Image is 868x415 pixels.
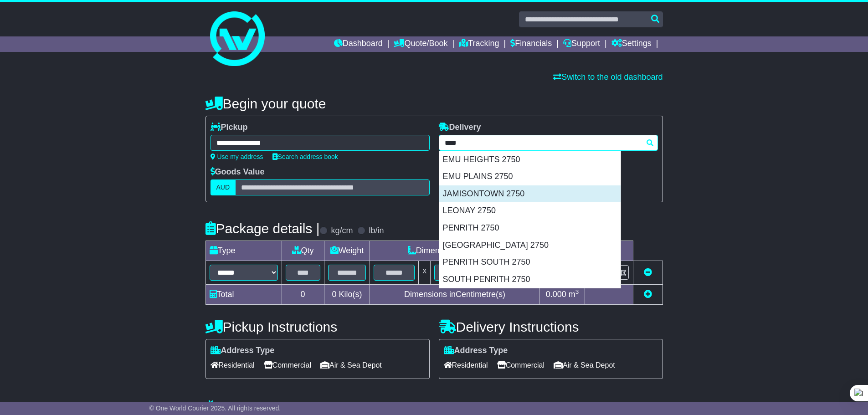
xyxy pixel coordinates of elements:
[211,123,248,133] label: Pickup
[553,72,663,82] a: Switch to the old dashboard
[554,358,615,372] span: Air & Sea Depot
[644,268,652,277] a: Remove this item
[211,153,263,160] a: Use my address
[149,405,281,412] span: © One World Courier 2025. All rights reserved.
[370,241,539,261] td: Dimensions (L x W x H)
[439,151,621,169] div: EMU HEIGHTS 2750
[439,168,621,185] div: EMU PLAINS 2750
[272,153,338,160] a: Search address book
[370,285,539,305] td: Dimensions in Centimetre(s)
[459,36,499,52] a: Tracking
[444,346,508,356] label: Address Type
[205,400,663,415] h4: Warranty & Insurance
[510,36,552,52] a: Financials
[444,358,488,372] span: Residential
[439,220,621,237] div: PENRITH 2750
[439,271,621,288] div: SOUTH PENRITH 2750
[211,346,275,356] label: Address Type
[369,226,384,236] label: lb/in
[334,36,383,52] a: Dashboard
[439,123,481,133] label: Delivery
[439,135,658,151] typeahead: Please provide city
[439,202,621,220] div: LEONAY 2750
[264,358,311,372] span: Commercial
[332,290,336,299] span: 0
[439,185,621,203] div: JAMISONTOWN 2750
[611,36,652,52] a: Settings
[205,241,282,261] td: Type
[331,226,353,236] label: kg/cm
[546,290,566,299] span: 0.000
[439,254,621,271] div: PENRITH SOUTH 2750
[320,358,382,372] span: Air & Sea Depot
[439,237,621,254] div: [GEOGRAPHIC_DATA] 2750
[575,288,579,295] sup: 3
[563,36,600,52] a: Support
[205,285,282,305] td: Total
[205,96,663,111] h4: Begin your quote
[205,319,430,334] h4: Pickup Instructions
[211,179,236,195] label: AUD
[282,285,324,305] td: 0
[282,241,324,261] td: Qty
[569,290,579,299] span: m
[211,167,265,177] label: Goods Value
[324,241,370,261] td: Weight
[497,358,544,372] span: Commercial
[205,221,320,236] h4: Package details |
[211,358,255,372] span: Residential
[644,290,652,299] a: Add new item
[394,36,447,52] a: Quote/Book
[439,319,663,334] h4: Delivery Instructions
[419,261,431,285] td: x
[324,285,370,305] td: Kilo(s)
